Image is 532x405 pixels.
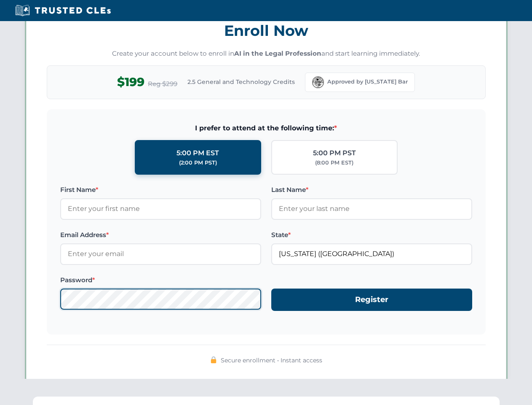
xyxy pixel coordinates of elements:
[271,185,472,195] label: Last Name
[271,289,472,311] button: Register
[312,76,324,88] img: Florida Bar
[313,148,356,159] div: 5:00 PM PST
[221,356,322,365] span: Secure enrollment • Instant access
[60,123,472,134] span: I prefer to attend at the following time:
[60,275,261,285] label: Password
[60,230,261,240] label: Email Address
[271,198,472,219] input: Enter your last name
[210,356,217,363] img: 🔒
[234,49,321,57] strong: AI in the Legal Profession
[60,185,261,195] label: First Name
[271,230,472,240] label: State
[187,77,295,86] span: 2.5 General and Technology Credits
[60,198,261,219] input: Enter your first name
[315,159,353,167] div: (8:00 PM EST)
[13,4,113,17] img: Trusted CLEs
[60,243,261,265] input: Enter your email
[271,243,472,265] input: Florida (FL)
[47,49,486,59] p: Create your account below to enroll in and start learning immediately.
[327,78,408,86] span: Approved by [US_STATE] Bar
[47,17,486,44] h3: Enroll Now
[179,159,217,167] div: (2:00 PM PST)
[176,148,219,159] div: 5:00 PM EST
[117,73,144,92] span: $199
[148,79,177,89] span: Reg $299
